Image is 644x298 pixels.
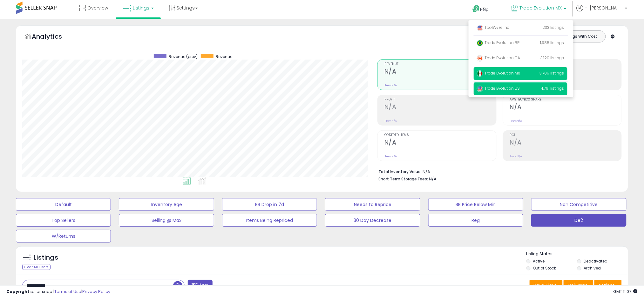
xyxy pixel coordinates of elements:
[510,98,621,101] span: Avg. Buybox Share
[384,83,397,87] small: Prev: N/A
[531,214,626,227] button: De2
[477,25,510,30] span: ToolWyze Inc
[378,169,422,174] b: Total Inventory Value:
[585,5,623,11] span: Hi [PERSON_NAME]
[541,86,564,91] span: 4,791 listings
[564,280,593,291] button: Columns
[384,154,397,158] small: Prev: N/A
[87,5,108,11] span: Overview
[428,198,523,211] button: BB Price Below Min
[384,103,496,112] h2: N/A
[577,5,627,19] a: Hi [PERSON_NAME]
[584,265,601,271] label: Archived
[384,133,496,137] span: Ordered Items
[541,55,564,61] span: 3,120 listings
[16,214,111,227] button: Top Sellers
[119,198,214,211] button: Inventory Age
[510,103,621,112] h2: N/A
[384,119,397,123] small: Prev: N/A
[477,70,483,77] img: mexico.png
[133,5,149,11] span: Listings
[222,198,317,211] button: BB Drop in 7d
[477,40,483,46] img: brazil.png
[16,230,111,243] button: W/Returns
[510,119,522,123] small: Prev: N/A
[429,176,437,182] span: N/A
[533,265,556,271] label: Out of Stock
[480,7,489,12] span: Help
[169,54,198,59] span: Revenue (prev)
[613,288,638,295] span: 2025-08-11 11:07 GMT
[54,288,81,295] a: Terms of Use
[540,40,564,45] span: 1,985 listings
[526,251,628,257] p: Listing States:
[188,280,213,291] button: Filters
[6,288,30,295] strong: Copyright
[477,86,483,92] img: usa.png
[510,139,621,147] h2: N/A
[477,55,520,61] span: Trade Evolution CA
[531,198,626,211] button: Non Competitive
[584,258,607,264] label: Deactivated
[594,280,622,291] button: Actions
[540,70,564,76] span: 3,709 listings
[384,62,496,66] span: Revenue
[510,133,621,137] span: ROI
[384,68,496,76] h2: N/A
[477,86,520,91] span: Trade Evolution US
[556,32,604,41] button: Listings With Cost
[428,214,523,227] button: Reg
[32,32,74,42] h5: Analytics
[472,5,480,13] i: Get Help
[222,214,317,227] button: Items Being Repriced
[384,139,496,147] h2: N/A
[477,40,520,45] span: Trade Evolution BR
[16,198,111,211] button: Default
[378,167,617,175] li: N/A
[568,282,588,288] span: Columns
[34,253,58,262] h5: Listings
[477,55,483,62] img: canada.png
[82,288,110,295] a: Privacy Policy
[384,98,496,101] span: Profit
[325,214,420,227] button: 30 Day Decrease
[325,198,420,211] button: Needs to Reprice
[119,214,214,227] button: Selling @ Max
[510,154,522,158] small: Prev: N/A
[520,5,562,11] span: Trade Evolution MX
[22,264,51,270] div: Clear All Filters
[378,176,428,182] b: Short Term Storage Fees:
[543,25,564,30] span: 233 listings
[216,54,232,59] span: Revenue
[533,258,545,264] label: Active
[530,280,563,291] button: Save View
[477,25,483,31] img: usa.png
[6,289,110,295] div: seller snap | |
[477,70,520,76] span: Trade Evolution MX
